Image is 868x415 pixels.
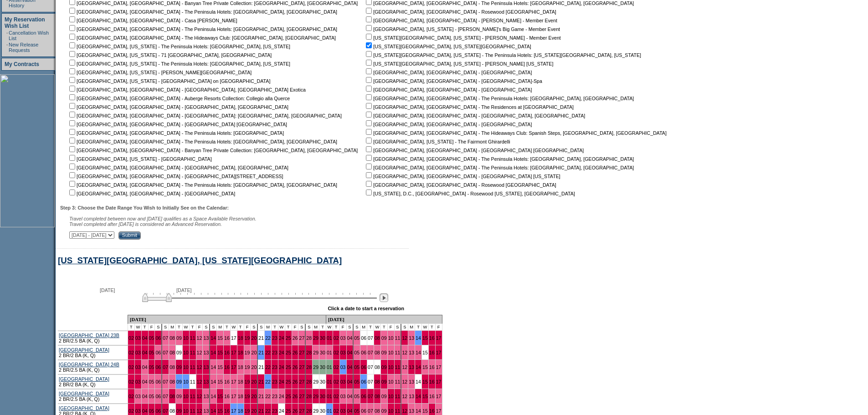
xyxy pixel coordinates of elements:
nobr: [GEOGRAPHIC_DATA], [GEOGRAPHIC_DATA] - The Peninsula Hotels: [GEOGRAPHIC_DATA], [GEOGRAPHIC_DATA] [67,26,337,32]
a: 09 [381,364,387,370]
a: 17 [436,364,442,370]
a: 06 [361,350,366,355]
a: 30 [320,379,325,384]
a: 24 [279,379,284,384]
a: 10 [388,350,394,355]
a: 04 [142,394,148,399]
a: 14 [211,364,216,370]
a: 14 [211,350,216,355]
a: 06 [361,364,366,370]
a: [GEOGRAPHIC_DATA] 24B [59,362,119,367]
a: 17 [436,379,442,384]
a: My Reservation Wish List [5,16,45,29]
img: Next [380,293,388,302]
a: 01 [327,379,332,384]
a: 09 [381,408,387,414]
a: 11 [190,394,195,399]
a: 19 [245,335,250,341]
a: 02 [334,364,339,370]
a: [GEOGRAPHIC_DATA] [59,376,109,382]
a: 18 [238,394,243,399]
a: 08 [169,335,175,341]
a: 05 [354,350,360,355]
a: 03 [135,379,141,384]
a: 08 [375,364,380,370]
a: 23 [272,350,277,355]
a: 23 [272,379,277,384]
a: 28 [306,394,312,399]
a: 03 [340,379,346,384]
nobr: [GEOGRAPHIC_DATA], [GEOGRAPHIC_DATA] - The Peninsula Hotels: [GEOGRAPHIC_DATA], [GEOGRAPHIC_DATA] [67,9,337,15]
a: 03 [135,350,141,355]
a: 14 [416,379,421,384]
a: 17 [231,379,236,384]
a: 05 [149,379,154,384]
a: 10 [183,350,189,355]
a: 19 [245,364,250,370]
a: 13 [203,379,209,384]
a: 26 [293,394,298,399]
a: 08 [375,394,380,399]
a: 27 [299,408,304,414]
a: 04 [142,350,148,355]
a: 30 [320,408,325,414]
a: 08 [375,350,380,355]
a: 29 [313,408,318,414]
a: 17 [231,350,236,355]
a: 13 [203,394,209,399]
a: 14 [416,394,421,399]
a: 14 [211,379,216,384]
a: 26 [293,335,298,341]
a: My Contracts [5,61,39,67]
td: · [6,30,8,41]
nobr: [GEOGRAPHIC_DATA], [GEOGRAPHIC_DATA] - [PERSON_NAME] - Member Event [364,18,557,23]
a: 05 [354,379,360,384]
a: 21 [258,335,264,341]
a: 10 [388,364,394,370]
a: 10 [388,408,394,414]
a: 11 [395,350,401,355]
a: 06 [155,379,161,384]
a: 26 [293,350,298,355]
a: 06 [361,379,366,384]
a: 12 [402,394,407,399]
a: 05 [149,364,154,370]
a: 06 [155,335,161,341]
a: 02 [334,350,339,355]
a: 20 [251,394,257,399]
a: 16 [224,350,230,355]
a: 29 [313,364,318,370]
a: 24 [279,394,284,399]
a: 10 [388,394,394,399]
a: 16 [429,408,435,414]
a: 06 [155,350,161,355]
a: 17 [436,335,442,341]
a: 09 [176,364,182,370]
a: 25 [286,394,291,399]
a: 18 [238,350,243,355]
a: 28 [306,335,312,341]
a: 05 [354,408,360,414]
a: 14 [416,408,421,414]
a: 04 [142,364,148,370]
a: 02 [128,364,134,370]
a: 07 [163,364,168,370]
a: 07 [368,408,373,414]
a: 25 [286,408,291,414]
a: 16 [224,335,230,341]
a: 25 [286,350,291,355]
a: 03 [340,335,346,341]
a: 14 [211,394,216,399]
a: 09 [176,408,182,414]
nobr: [GEOGRAPHIC_DATA], [GEOGRAPHIC_DATA] - Banyan Tree Private Collection: [GEOGRAPHIC_DATA], [GEOGRA... [67,0,358,6]
a: 06 [155,394,161,399]
a: 08 [169,350,175,355]
a: 27 [299,350,304,355]
a: 13 [203,335,209,341]
a: 06 [361,394,366,399]
a: 02 [334,335,339,341]
a: 04 [347,379,353,384]
a: 18 [238,379,243,384]
a: 24 [279,335,284,341]
a: 01 [327,364,332,370]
